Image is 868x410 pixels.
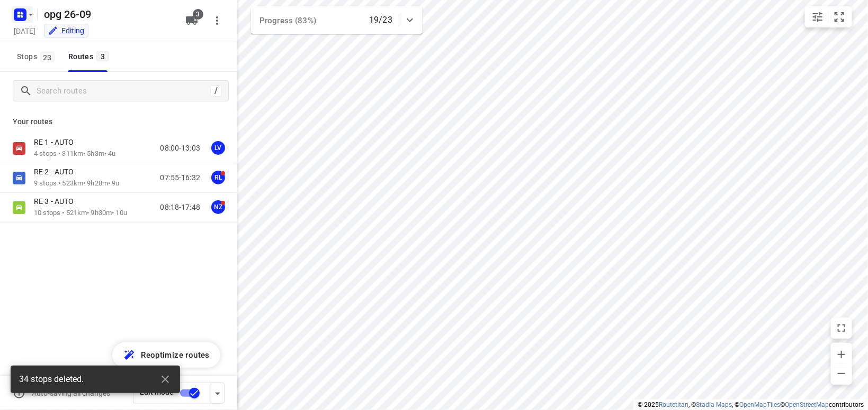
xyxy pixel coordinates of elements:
[48,25,85,36] div: Editing
[181,10,202,31] button: 3
[807,6,828,27] button: Map settings
[207,10,228,31] button: More
[34,149,116,159] p: 4 stops • 311km • 5h3m • 4u
[34,208,127,218] p: 10 stops • 521km • 9h30m • 10u
[638,401,864,408] li: © 2025 , © , © © contributors
[208,197,229,218] button: NZ
[211,200,225,214] div: NZ
[696,401,732,408] a: Stadia Maps
[19,374,84,386] span: 34 stops deleted.
[369,14,392,26] p: 19/23
[160,202,200,213] p: 08:18-17:48
[10,25,40,37] h5: Project date
[805,6,852,27] div: small contained button group
[251,6,423,34] div: Progress (83%)19/23
[208,137,229,159] button: LV
[40,52,55,62] span: 23
[193,9,203,20] span: 3
[68,50,112,63] div: Routes
[211,386,224,399] div: Driver app settings
[211,171,225,184] div: RL
[785,401,829,408] a: OpenStreetMap
[141,348,210,362] span: Reoptimize routes
[96,51,109,61] span: 3
[17,50,58,63] span: Stops
[160,172,200,183] p: 07:55-16:32
[829,6,850,27] button: Fit zoom
[34,197,80,206] p: RE 3 - AUTO
[208,167,229,188] button: RL
[112,342,220,368] button: Reoptimize routes
[259,16,316,25] span: Progress (83%)
[13,116,225,127] p: Your routes
[160,143,200,154] p: 08:00-13:03
[210,85,222,97] div: /
[34,167,80,176] p: RE 2 - AUTO
[34,137,80,147] p: RE 1 - AUTO
[37,83,210,99] input: Search routes
[34,179,120,189] p: 9 stops • 523km • 9h28m • 9u
[659,401,688,408] a: Routetitan
[40,6,177,23] h5: Rename
[211,141,225,155] div: LV
[739,401,780,408] a: OpenMapTiles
